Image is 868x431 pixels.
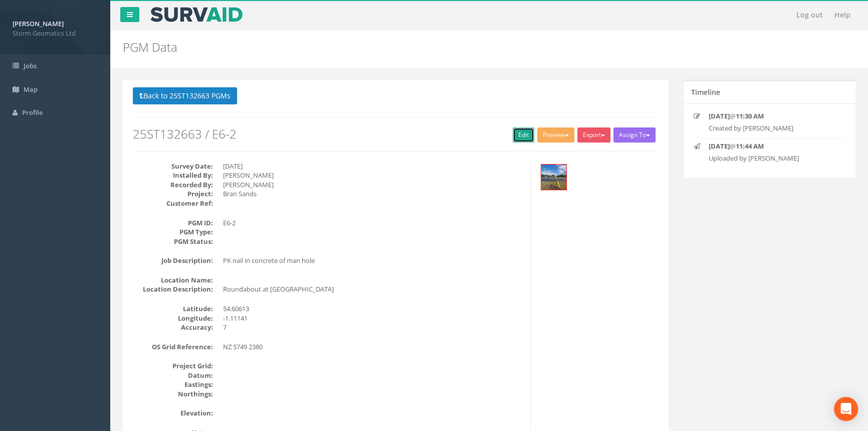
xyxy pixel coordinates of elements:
[223,314,523,323] dd: -1.11141
[133,199,213,208] dt: Customer Ref:
[223,323,523,332] dd: 7
[223,180,523,190] dd: [PERSON_NAME]
[736,141,764,151] strong: 11:44 AM
[223,256,523,265] dd: PK nail in concrete of man hole
[133,275,213,285] dt: Location Name:
[24,85,38,94] span: Map
[133,256,213,265] dt: Job Description:
[13,19,64,28] strong: [PERSON_NAME]
[133,218,213,228] dt: PGM ID:
[613,127,656,142] button: Assign To
[223,342,523,352] dd: NZ 5749 2380
[133,171,213,180] dt: Installed By:
[133,180,213,190] dt: Recorded By:
[22,108,43,117] span: Profile
[133,304,213,314] dt: Latitude:
[834,397,858,421] div: Open Intercom Messenger
[223,171,523,180] dd: [PERSON_NAME]
[709,154,833,163] p: Uploaded by [PERSON_NAME]
[133,314,213,323] dt: Longitude:
[709,111,833,121] p: @
[537,127,574,142] button: Preview
[123,41,731,54] h2: PGM Data
[133,227,213,237] dt: PGM Type:
[709,141,730,151] strong: [DATE]
[736,111,764,120] strong: 11:30 AM
[133,284,213,294] dt: Location Description:
[133,189,213,199] dt: Project:
[223,304,523,314] dd: 54.60613
[133,371,213,380] dt: Datum:
[133,237,213,246] dt: PGM Status:
[133,323,213,332] dt: Accuracy:
[223,189,523,199] dd: Bran Sands
[24,61,37,70] span: Jobs
[13,29,98,38] span: Storm Geomatics Ltd
[133,389,213,399] dt: Northings:
[223,284,523,294] dd: Roundabout at [GEOGRAPHIC_DATA]
[133,380,213,389] dt: Eastings:
[691,88,720,96] h5: Timeline
[577,127,610,142] button: Export
[223,162,523,171] dd: [DATE]
[133,342,213,352] dt: OS Grid Reference:
[13,17,98,38] a: [PERSON_NAME] Storm Geomatics Ltd
[513,127,534,142] a: Edit
[223,218,523,228] dd: E6-2
[709,123,833,133] p: Created by [PERSON_NAME]
[133,361,213,371] dt: Project Grid:
[133,162,213,171] dt: Survey Date:
[541,165,566,190] img: 10cb879e-89c9-7f97-4734-40a8c53c0a69_3ba832c7-0124-d58f-900e-3781e4d647e0_thumb.jpg
[709,141,833,151] p: @
[133,408,213,418] dt: Elevation:
[133,87,237,104] button: Back to 25ST132663 PGMs
[133,127,659,140] h2: 25ST132663 / E6-2
[709,111,730,120] strong: [DATE]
